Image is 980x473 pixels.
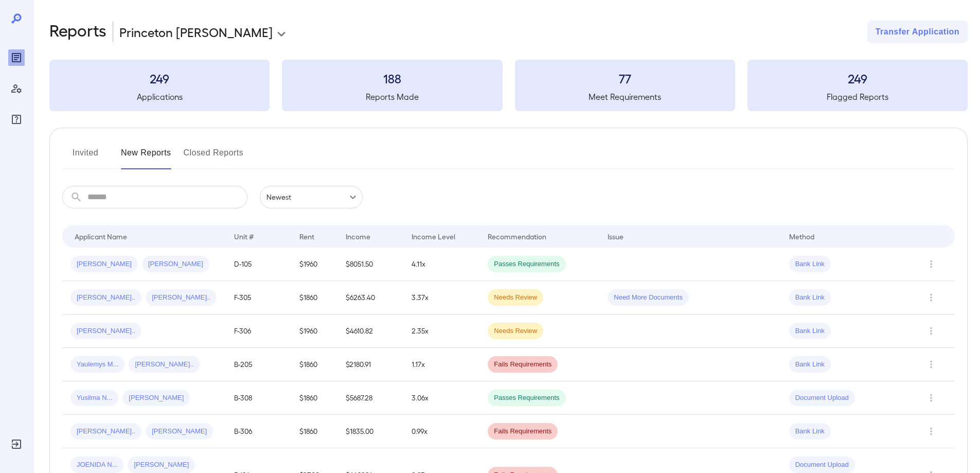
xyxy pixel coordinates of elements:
[184,145,244,169] button: Closed Reports
[226,348,291,381] td: B-205
[747,70,968,86] h3: 249
[515,91,735,103] h5: Meet Requirements
[49,21,106,43] h2: Reports
[234,230,254,242] div: Unit #
[747,91,968,103] h5: Flagged Reports
[923,423,939,440] button: Row Actions
[226,381,291,415] td: B-308
[403,348,480,381] td: 1.17x
[337,248,403,281] td: $8051.50
[226,281,291,314] td: F-305
[226,248,291,281] td: D-105
[403,248,480,281] td: 4.11x
[337,381,403,415] td: $5687.28
[299,230,316,242] div: Rent
[260,186,363,208] div: Newest
[291,281,337,314] td: $1860
[70,427,141,436] span: [PERSON_NAME]..
[337,314,403,348] td: $4610.82
[789,230,814,242] div: Method
[923,390,939,406] button: Row Actions
[8,436,25,452] div: Log Out
[142,259,209,269] span: [PERSON_NAME]
[608,293,689,303] span: Need More Documents
[789,393,855,403] span: Document Upload
[488,393,565,403] span: Passes Requirements
[789,427,831,436] span: Bank Link
[337,281,403,314] td: $6263.40
[488,230,546,242] div: Recommendation
[789,326,831,336] span: Bank Link
[403,415,480,448] td: 0.99x
[70,460,123,470] span: JOENIDA N...
[49,91,270,103] h5: Applications
[8,80,25,97] div: Manage Users
[337,348,403,381] td: $2180.91
[70,393,118,403] span: Yusilma N...
[337,415,403,448] td: $1835.00
[49,60,968,111] summary: 249Applications188Reports Made77Meet Requirements249Flagged Reports
[8,49,25,66] div: Reports
[62,145,109,169] button: Invited
[70,326,141,336] span: [PERSON_NAME]..
[608,230,624,242] div: Issue
[49,70,270,86] h3: 249
[488,259,565,269] span: Passes Requirements
[146,293,217,303] span: [PERSON_NAME]..
[119,24,273,40] p: Princeton [PERSON_NAME]
[75,230,127,242] div: Applicant Name
[488,360,558,370] span: Fails Requirements
[291,381,337,415] td: $1860
[70,259,138,269] span: [PERSON_NAME]
[282,70,502,86] h3: 188
[403,314,480,348] td: 2.35x
[867,21,968,43] button: Transfer Application
[282,91,502,103] h5: Reports Made
[291,314,337,348] td: $1960
[488,427,558,436] span: Fails Requirements
[129,360,200,370] span: [PERSON_NAME]..
[923,323,939,339] button: Row Actions
[226,314,291,348] td: F-306
[70,293,141,303] span: [PERSON_NAME]..
[226,415,291,448] td: B-306
[146,427,213,436] span: [PERSON_NAME]
[291,248,337,281] td: $1960
[488,326,543,336] span: Needs Review
[789,360,831,370] span: Bank Link
[923,356,939,373] button: Row Actions
[128,460,195,470] span: [PERSON_NAME]
[923,256,939,272] button: Row Actions
[789,293,831,303] span: Bank Link
[412,230,455,242] div: Income Level
[122,393,190,403] span: [PERSON_NAME]
[789,460,855,470] span: Document Upload
[291,348,337,381] td: $1860
[789,259,831,269] span: Bank Link
[121,145,171,169] button: New Reports
[923,289,939,306] button: Row Actions
[70,360,124,370] span: Yaulemys M...
[346,230,370,242] div: Income
[291,415,337,448] td: $1860
[403,381,480,415] td: 3.06x
[515,70,735,86] h3: 77
[8,111,25,128] div: FAQ
[488,293,543,303] span: Needs Review
[403,281,480,314] td: 3.37x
